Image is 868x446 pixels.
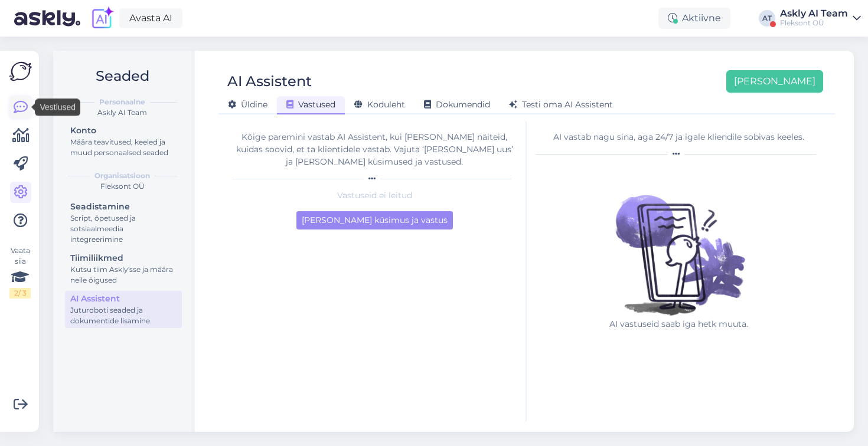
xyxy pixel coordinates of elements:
b: Organisatsioon [94,170,150,181]
span: Vastused [286,99,335,110]
div: Kõige paremini vastab AI Assistent, kui [PERSON_NAME] näiteid, kuidas soovid, et ta klientidele v... [232,131,517,168]
div: AI Assistent [70,293,177,305]
div: Seadistamine [70,201,177,213]
a: AI AssistentJuturoboti seaded ja dokumentide lisamine [65,291,182,328]
a: SeadistamineScript, õpetused ja sotsiaalmeedia integreerimine [65,199,182,247]
div: AI Assistent [227,70,312,93]
div: Vaata siia [9,245,31,299]
a: Avasta AI [119,8,182,28]
div: AT [759,10,775,27]
div: Fleksont OÜ [780,18,848,28]
div: Fleksont OÜ [63,181,182,192]
div: AI vastab nagu sina, aga 24/7 ja igale kliendile sobivas keeles. [536,131,821,143]
a: TiimiliikmedKutsu tiim Askly'sse ja määra neile õigused [65,250,182,287]
img: explore-ai [90,6,115,31]
p: AI vastuseid saab iga hetk muuta. [602,318,755,330]
span: Testi oma AI Assistent [509,99,613,110]
img: Askly Logo [9,60,32,83]
div: Määra teavitused, keeled ja muud personaalsed seaded [70,137,177,158]
div: Konto [70,124,177,137]
button: [PERSON_NAME] [726,70,823,93]
span: Üldine [228,99,267,110]
div: Aktiivne [658,8,730,29]
h2: Seaded [63,65,182,87]
button: [PERSON_NAME] küsimus ja vastus [296,211,453,229]
div: Script, õpetused ja sotsiaalmeedia integreerimine [70,213,177,245]
div: Askly AI Team [780,9,848,18]
div: 2 / 3 [9,288,31,299]
div: Kutsu tiim Askly'sse ja määra neile õigused [70,264,177,286]
div: Askly AI Team [63,107,182,118]
span: Dokumendid [424,99,490,110]
span: Koduleht [354,99,405,110]
a: Askly AI TeamFleksont OÜ [780,9,861,28]
div: Juturoboti seaded ja dokumentide lisamine [70,305,177,326]
a: KontoMäära teavitused, keeled ja muud personaalsed seaded [65,123,182,160]
b: Personaalne [99,97,145,107]
div: Tiimiliikmed [70,252,177,264]
div: Vestlused [35,99,80,116]
img: No qna [602,165,755,318]
p: Vastuseid ei leitud [232,189,517,202]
